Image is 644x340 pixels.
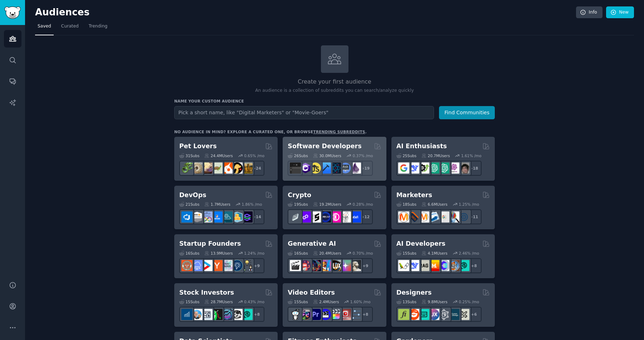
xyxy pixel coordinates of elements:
[418,162,429,174] img: AItoolsCatalog
[459,251,479,256] div: 2.46 % /mo
[398,211,409,222] img: content_marketing
[241,260,253,271] img: growmybusiness
[418,309,429,320] img: UI_Design
[458,162,469,174] img: ArtificalIntelligence
[174,77,495,86] h2: Create your first audience
[398,309,409,320] img: typography
[438,260,449,271] img: OpenSourceAI
[288,142,361,151] h2: Software Developers
[459,299,479,304] div: 0.25 % /mo
[396,239,445,248] h2: AI Developers
[458,260,469,271] img: AIDevelopersSociety
[174,99,495,104] h3: Name your custom audience
[249,307,264,322] div: + 8
[467,258,482,273] div: + 8
[396,251,416,256] div: 15 Sub s
[396,191,432,200] h2: Marketers
[181,309,192,320] img: dividends
[340,211,351,222] img: CryptoNews
[244,299,264,304] div: 0.43 % /mo
[241,162,253,174] img: dogbreed
[448,260,459,271] img: llmops
[89,23,107,30] span: Trending
[288,153,308,158] div: 26 Sub s
[174,87,495,94] p: An audience is a collection of subreddits you can search/analyze quickly
[38,23,51,30] span: Saved
[204,299,233,304] div: 28.7M Users
[320,211,331,222] img: web3
[313,202,341,207] div: 19.2M Users
[438,211,449,222] img: googleads
[396,288,432,297] h2: Designers
[458,211,469,222] img: OnlineMarketing
[59,21,81,35] a: Curated
[310,162,321,174] img: learnjavascript
[350,162,361,174] img: elixir
[242,202,262,207] div: 1.86 % /mo
[310,260,321,271] img: deepdream
[396,153,416,158] div: 25 Sub s
[201,309,213,320] img: Forex
[201,162,213,174] img: leopardgeckos
[211,260,223,271] img: ycombinator
[288,288,335,297] h2: Video Editors
[313,130,365,134] a: trending subreddits
[418,260,429,271] img: Rag
[467,209,482,224] div: + 11
[358,209,373,224] div: + 12
[290,260,301,271] img: aivideo
[300,162,311,174] img: csharp
[201,211,213,222] img: Docker_DevOps
[421,251,448,256] div: 4.1M Users
[244,251,264,256] div: 1.24 % /mo
[320,260,331,271] img: sdforall
[350,299,371,304] div: 1.60 % /mo
[398,260,409,271] img: LangChain
[330,309,341,320] img: finalcutpro
[204,153,233,158] div: 24.4M Users
[330,162,341,174] img: reactnative
[191,309,203,320] img: ValueInvesting
[428,211,439,222] img: Emailmarketing
[61,23,79,30] span: Curated
[358,161,373,176] div: + 19
[231,211,243,222] img: aws_cdk
[408,162,419,174] img: DeepSeek
[606,6,634,19] a: New
[221,309,233,320] img: StocksAndTrading
[353,153,373,158] div: 0.37 % /mo
[330,260,341,271] img: FluxAI
[358,258,373,273] div: + 9
[179,239,241,248] h2: Startup Founders
[290,309,301,320] img: gopro
[448,162,459,174] img: OpenAIDev
[211,309,223,320] img: Trading
[461,153,482,158] div: 1.61 % /mo
[438,162,449,174] img: chatgpt_prompts_
[191,162,203,174] img: ballpython
[467,161,482,176] div: + 18
[179,299,199,304] div: 15 Sub s
[340,309,351,320] img: Youtubevideo
[4,6,21,19] img: GummySearch logo
[221,260,233,271] img: indiehackers
[288,239,336,248] h2: Generative AI
[288,191,311,200] h2: Crypto
[181,162,192,174] img: herpetology
[249,258,264,273] div: + 9
[290,162,301,174] img: software
[211,211,223,222] img: DevOpsLinks
[86,21,110,35] a: Trending
[181,260,192,271] img: EntrepreneurRideAlong
[204,251,233,256] div: 13.9M Users
[310,211,321,222] img: ethstaker
[290,211,301,222] img: ethfinance
[191,260,203,271] img: SaaS
[310,309,321,320] img: premiere
[35,7,576,18] h2: Audiences
[320,309,331,320] img: VideoEditors
[398,162,409,174] img: GoogleGeminiAI
[340,162,351,174] img: AskComputerScience
[288,202,308,207] div: 19 Sub s
[350,309,361,320] img: postproduction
